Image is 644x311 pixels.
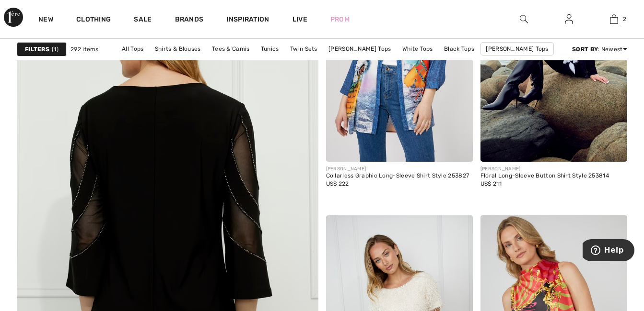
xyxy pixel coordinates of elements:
[207,43,255,55] a: Tees & Camis
[326,180,349,187] span: US$ 222
[256,43,284,55] a: Tunics
[520,13,528,25] img: search the website
[398,43,438,55] a: White Tops
[117,43,148,55] a: All Tops
[25,45,49,54] strong: Filters
[76,15,111,25] a: Clothing
[70,45,99,54] span: 292 items
[150,43,206,55] a: Shirts & Blouses
[480,166,609,173] div: [PERSON_NAME]
[226,15,269,25] span: Inspiration
[324,43,396,55] a: [PERSON_NAME] Tops
[565,13,573,25] img: My Info
[592,13,636,25] a: 2
[330,14,350,24] a: Prom
[293,14,307,24] a: Live
[623,15,626,23] span: 2
[480,173,609,179] div: Floral Long-Sleeve Button Shirt Style 253814
[480,42,553,56] a: [PERSON_NAME] Tops
[557,13,581,25] a: Sign In
[326,173,469,179] div: Collarless Graphic Long-Sleeve Shirt Style 253827
[583,239,634,263] iframe: Opens a widget where you can find more information
[4,8,23,27] img: 1ère Avenue
[572,46,598,53] strong: Sort By
[285,43,322,55] a: Twin Sets
[38,15,53,25] a: New
[134,15,152,25] a: Sale
[610,13,618,25] img: My Bag
[175,15,204,25] a: Brands
[480,180,502,187] span: US$ 211
[52,45,59,54] span: 1
[439,43,479,55] a: Black Tops
[326,166,469,173] div: [PERSON_NAME]
[572,45,627,54] div: : Newest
